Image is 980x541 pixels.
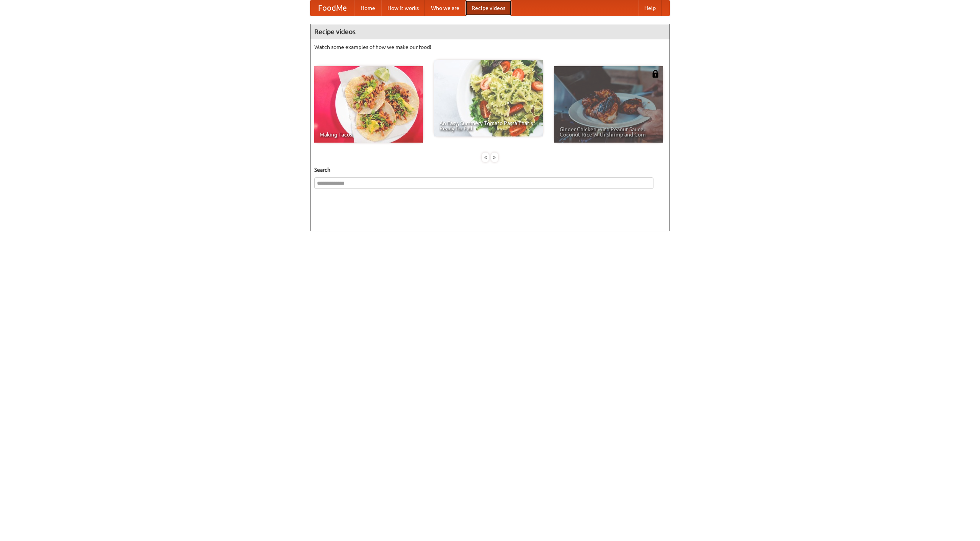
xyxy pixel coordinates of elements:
a: How it works [381,0,425,16]
a: Recipe videos [465,0,511,16]
a: Who we are [425,0,465,16]
h5: Search [314,166,666,174]
p: Watch some examples of how we make our food! [314,43,666,51]
span: Making Tacos [320,132,418,137]
a: Making Tacos [314,66,423,143]
a: FoodMe [310,0,354,16]
div: « [482,153,489,162]
a: Home [354,0,381,16]
span: An Easy, Summery Tomato Pasta That's Ready for Fall [439,120,537,131]
img: 483408.png [652,70,659,78]
a: An Easy, Summery Tomato Pasta That's Ready for Fall [434,60,543,136]
div: » [491,153,498,162]
a: Help [638,0,662,16]
h4: Recipe videos [310,24,670,39]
